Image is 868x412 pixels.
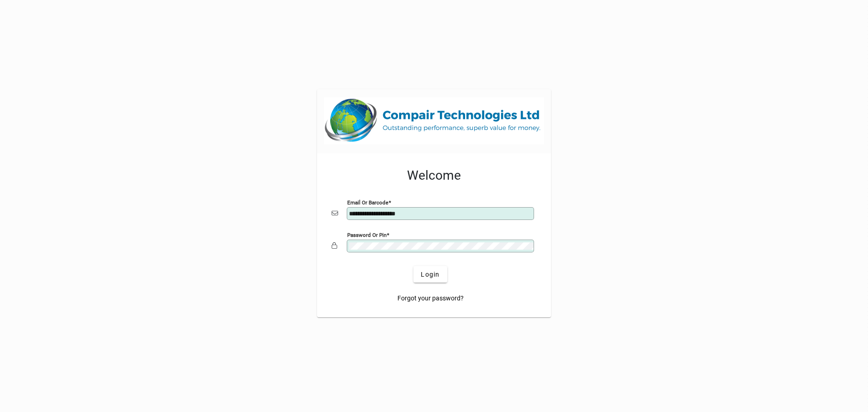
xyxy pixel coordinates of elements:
span: Login [421,270,439,279]
span: Forgot your password? [397,294,464,303]
a: Forgot your password? [394,290,467,306]
mat-label: Password or Pin [347,232,386,238]
h2: Welcome [332,168,536,183]
mat-label: Email or Barcode [347,199,388,206]
button: Login [413,266,447,283]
